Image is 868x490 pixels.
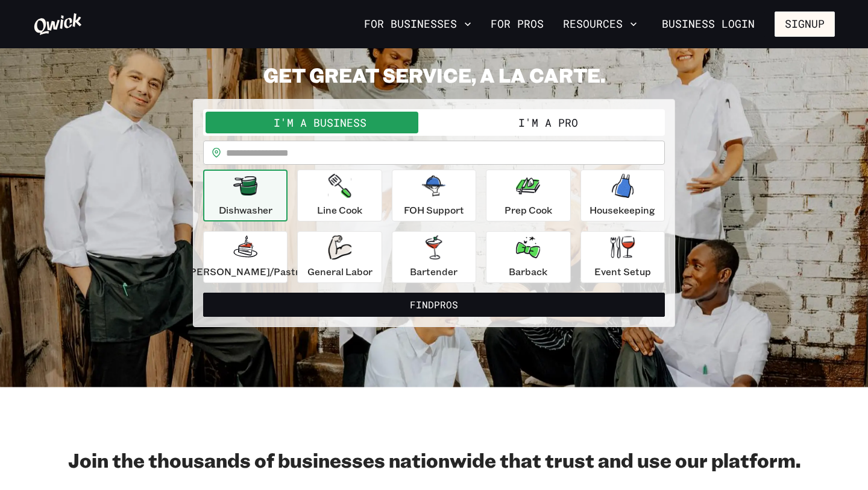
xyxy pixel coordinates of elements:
[580,231,665,283] button: Event Setup
[509,264,547,279] p: Barback
[590,203,655,217] p: Housekeeping
[186,264,304,279] p: [PERSON_NAME]/Pastry
[297,231,382,283] button: General Labor
[775,11,835,37] button: Signup
[410,264,458,279] p: Bartender
[219,203,272,217] p: Dishwasher
[594,264,651,279] p: Event Setup
[203,170,288,221] button: Dishwasher
[203,231,288,283] button: [PERSON_NAME]/Pastry
[359,14,476,34] button: For Businesses
[317,203,362,217] p: Line Cook
[392,231,476,283] button: Bartender
[434,112,662,133] button: I'm a Pro
[652,11,765,37] a: Business Login
[203,293,665,317] button: FindPros
[486,231,570,283] button: Barback
[193,63,675,87] h2: GET GREAT SERVICE, A LA CARTE.
[558,14,642,34] button: Resources
[392,170,476,221] button: FOH Support
[486,14,549,34] a: For Pros
[297,170,382,221] button: Line Cook
[580,170,665,221] button: Housekeeping
[486,170,570,221] button: Prep Cook
[505,203,552,217] p: Prep Cook
[206,112,434,133] button: I'm a Business
[307,264,373,279] p: General Labor
[404,203,464,217] p: FOH Support
[33,448,835,472] h2: Join the thousands of businesses nationwide that trust and use our platform.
